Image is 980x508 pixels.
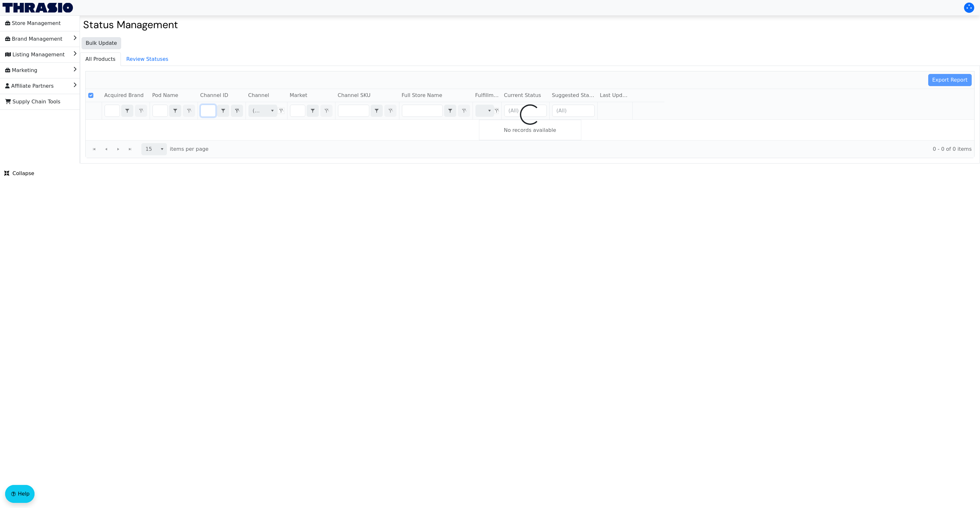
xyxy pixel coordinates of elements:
[4,170,34,177] span: Collapse
[121,53,173,66] span: Review Statuses
[5,50,65,60] span: Listing Management
[5,97,60,107] span: Supply Chain Tools
[18,490,29,498] span: Help
[5,65,37,76] span: Marketing
[86,39,117,47] span: Bulk Update
[5,18,61,28] span: Store Management
[5,485,35,503] button: Help floatingactionbutton
[5,81,54,91] span: Affiliate Partners
[82,37,121,49] button: Bulk Update
[80,53,121,66] span: All Products
[83,19,977,31] h2: Status Management
[3,3,73,12] img: Thrasio Logo
[5,34,62,44] span: Brand Management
